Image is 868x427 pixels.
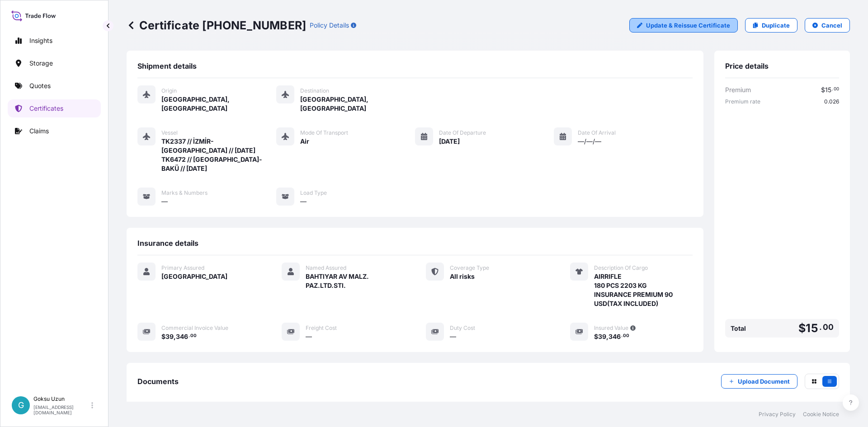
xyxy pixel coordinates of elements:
[578,129,616,136] span: Date of Arrival
[450,272,475,281] span: All risks
[137,61,197,70] span: Shipment details
[161,197,168,206] span: —
[725,85,751,94] span: Premium
[306,264,346,272] span: Named Assured
[300,87,329,94] span: Destination
[606,333,609,340] span: ,
[29,104,63,113] p: Certificates
[33,395,90,403] p: Goksu Uzun
[161,264,204,272] span: Primary Assured
[161,272,227,281] span: [GEOGRAPHIC_DATA]
[646,21,730,30] p: Update & Reissue Certificate
[745,18,797,33] a: Duplicate
[137,377,179,386] span: Documents
[824,98,839,105] span: 0.026
[629,18,738,33] a: Update & Reissue Certificate
[759,411,796,418] a: Privacy Policy
[834,88,839,91] span: 00
[725,61,769,70] span: Price details
[450,264,489,272] span: Coverage Type
[823,324,834,330] span: 00
[803,411,839,418] a: Cookie Notice
[450,324,475,332] span: Duty Cost
[594,272,693,308] span: AIRRIFLE 180 PCS 2203 KG INSURANCE PREMIUM 90 USD(TAX INCLUDED)
[18,401,24,410] span: G
[127,18,306,33] p: Certificate [PHONE_NUMBER]
[300,95,415,113] span: [GEOGRAPHIC_DATA], [GEOGRAPHIC_DATA]
[609,333,621,340] span: 346
[161,189,208,197] span: Marks & Numbers
[161,87,177,94] span: Origin
[738,377,790,386] p: Upload Document
[8,99,101,117] a: Certificates
[821,21,842,30] p: Cancel
[8,122,101,140] a: Claims
[8,54,101,72] a: Storage
[300,189,327,197] span: Load Type
[819,324,822,330] span: .
[300,137,309,146] span: Air
[165,333,174,340] span: 39
[798,323,806,334] span: $
[623,334,629,338] span: 00
[161,333,165,340] span: $
[598,333,606,340] span: 39
[189,334,190,338] span: .
[29,81,51,90] p: Quotes
[594,333,598,340] span: $
[306,324,337,332] span: Freight Cost
[161,95,276,113] span: [GEOGRAPHIC_DATA], [GEOGRAPHIC_DATA]
[29,59,53,68] p: Storage
[174,333,176,340] span: ,
[8,77,101,95] a: Quotes
[439,129,486,136] span: Date of Departure
[594,324,628,332] span: Insured Value
[29,36,52,45] p: Insights
[190,334,197,338] span: 00
[439,137,460,146] span: [DATE]
[161,324,228,332] span: Commercial Invoice Value
[161,129,178,136] span: Vessel
[721,374,797,389] button: Upload Document
[806,323,818,334] span: 15
[450,332,456,341] span: —
[306,332,312,341] span: —
[731,324,746,333] span: Total
[832,88,833,91] span: .
[762,21,790,30] p: Duplicate
[821,87,825,93] span: $
[805,18,850,33] button: Cancel
[137,239,198,248] span: Insurance details
[161,137,276,173] span: TK2337 // İZMİR-[GEOGRAPHIC_DATA] // [DATE] TK6472 // [GEOGRAPHIC_DATA]-BAKÜ // [DATE]
[300,129,348,136] span: Mode of Transport
[33,404,90,415] p: [EMAIL_ADDRESS][DOMAIN_NAME]
[300,197,307,206] span: —
[29,127,49,136] p: Claims
[578,137,601,146] span: —/—/—
[310,21,349,30] p: Policy Details
[306,272,404,290] span: BAHTIYAR AV MALZ. PAZ.LTD.STI.
[825,87,831,93] span: 15
[725,98,760,105] span: Premium rate
[176,333,188,340] span: 346
[621,334,623,338] span: .
[8,32,101,50] a: Insights
[594,264,648,272] span: Description Of Cargo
